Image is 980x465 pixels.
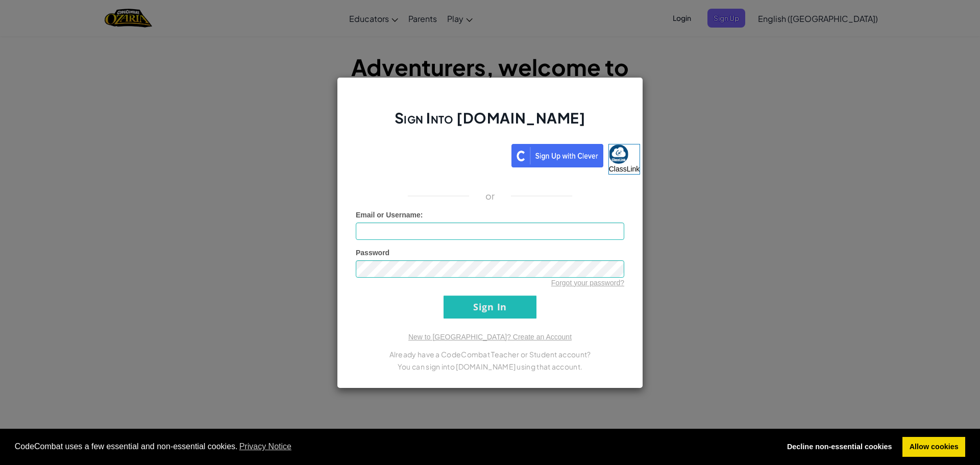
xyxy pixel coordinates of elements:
[356,249,389,257] span: Password
[444,296,536,319] input: Sign In
[551,279,624,287] a: Forgot your password?
[408,333,572,341] a: New to [GEOGRAPHIC_DATA]? Create an Account
[902,437,965,457] a: allow cookies
[780,437,899,457] a: deny cookies
[609,165,640,173] span: ClassLink
[485,190,495,202] p: or
[356,211,421,219] span: Email or Username
[356,210,423,220] label: :
[238,439,293,454] a: learn more about cookies
[511,144,603,167] img: clever_sso_button@2x.png
[335,143,511,165] iframe: Sign in with Google Button
[356,360,624,373] p: You can sign into [DOMAIN_NAME] using that account.
[15,439,772,454] span: CodeCombat uses a few essential and non-essential cookies.
[356,108,624,138] h2: Sign Into [DOMAIN_NAME]
[609,144,628,164] img: classlink-logo-small.png
[356,348,624,360] p: Already have a CodeCombat Teacher or Student account?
